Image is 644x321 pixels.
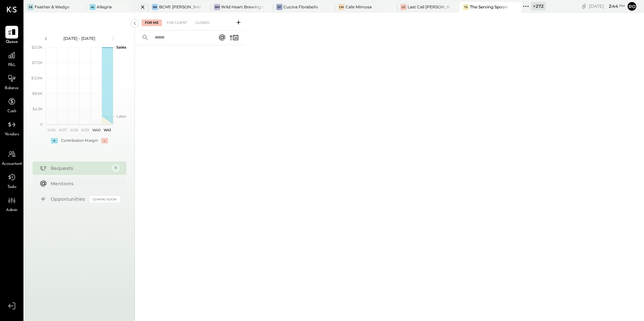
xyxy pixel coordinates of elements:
div: 11 [112,164,120,172]
div: Mentions [51,180,116,187]
a: Accountant [0,148,23,167]
div: Al [90,4,96,10]
div: LC [400,4,407,10]
text: $8.6K [32,91,43,96]
div: [DATE] - [DATE] [51,36,108,41]
text: 0 [40,122,43,127]
div: For Me [142,19,162,26]
span: Admin [6,207,17,213]
div: BR [152,4,158,10]
div: - [101,138,108,143]
text: $4.3K [33,107,43,111]
button: Ro [627,1,637,12]
div: Cucina Florabella [283,4,318,10]
div: Coming Soon [90,196,120,202]
text: W41 [104,128,111,132]
text: W36 [47,128,56,132]
span: Balance [5,85,19,91]
a: Queue [0,26,23,45]
div: F& [28,4,34,10]
div: TS [463,4,469,10]
a: Vendors [0,118,23,138]
span: Accountant [2,161,22,167]
div: Requests [51,165,108,172]
div: Feather & Wedge [35,4,69,10]
text: W40 [92,128,100,132]
text: W37 [59,128,67,132]
a: Balance [0,72,23,91]
div: CM [338,4,344,10]
div: + 272 [531,2,546,10]
text: W38 [69,128,78,132]
text: $12.9K [31,76,43,80]
div: Last Call [PERSON_NAME], LLC [408,4,449,10]
div: CF [276,4,282,10]
div: For Client [163,19,191,26]
div: Cafe Mimosa [345,4,372,10]
text: $21.5K [32,45,43,50]
span: Vendors [5,132,19,138]
div: Opportunities [51,196,86,202]
span: Queue [6,39,18,45]
div: The Serving Spoon [470,4,507,10]
div: WH [214,4,220,10]
a: P&L [0,49,23,68]
div: Wild Heart Brewing Company [221,4,263,10]
span: Cash [7,109,16,115]
a: Tasks [0,171,23,190]
text: Labor [116,114,126,119]
text: $17.2K [32,60,43,65]
div: Closed [192,19,213,26]
div: BCM1: [PERSON_NAME] Kitchen Bar Market [159,4,201,10]
span: Tasks [7,184,16,190]
text: W39 [81,128,89,132]
div: + [51,138,58,143]
div: Allegria [97,4,112,10]
div: copy link [581,3,587,10]
a: Admin [0,194,23,213]
span: P&L [8,62,16,68]
a: Cash [0,95,23,115]
div: Contribution Margin [61,138,98,143]
div: [DATE] [589,3,625,9]
text: Sales [116,45,126,50]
